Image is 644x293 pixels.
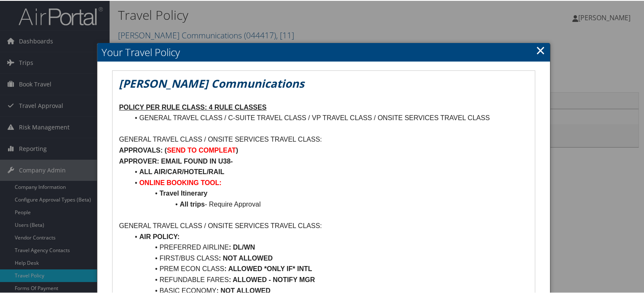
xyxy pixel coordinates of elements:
strong: SEND TO COMPLEAT [167,146,236,153]
em: [PERSON_NAME] Communications [119,75,304,90]
strong: ( [165,146,167,153]
strong: APPROVER: EMAIL FOUND IN U38- [119,157,233,164]
strong: ONLINE BOOKING TOOL: [139,178,221,185]
h2: Your Travel Policy [97,42,550,61]
u: POLICY PER RULE CLASS: 4 RULE CLASSES [119,103,266,110]
strong: Travel Itinerary [159,189,207,196]
li: GENERAL TRAVEL CLASS / C-SUITE TRAVEL CLASS / VP TRAVEL CLASS / ONSITE SERVICES TRAVEL CLASS [129,112,528,123]
strong: : NOT ALLOWED [219,254,273,261]
strong: ALL AIR/CAR/HOTEL/RAIL [139,167,224,175]
a: Close [536,41,545,58]
strong: All trips [180,200,205,207]
strong: APPROVALS: [119,146,163,153]
li: PREFERRED AIRLINE [129,241,528,252]
strong: : DL/WN [229,243,255,250]
strong: AIR POLICY: [139,232,180,239]
p: GENERAL TRAVEL CLASS / ONSITE SERVICES TRAVEL CLASS: [119,133,528,144]
strong: ) [236,146,238,153]
strong: : ALLOWED *ONLY IF* INTL [224,264,312,271]
p: GENERAL TRAVEL CLASS / ONSITE SERVICES TRAVEL CLASS: [119,220,528,231]
li: - Require Approval [129,198,528,209]
strong: : ALLOWED - NOTIFY MGR [229,275,315,282]
li: REFUNDABLE FARES [129,274,528,285]
li: FIRST/BUS CLASS [129,252,528,263]
li: PREM ECON CLASS [129,263,528,274]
